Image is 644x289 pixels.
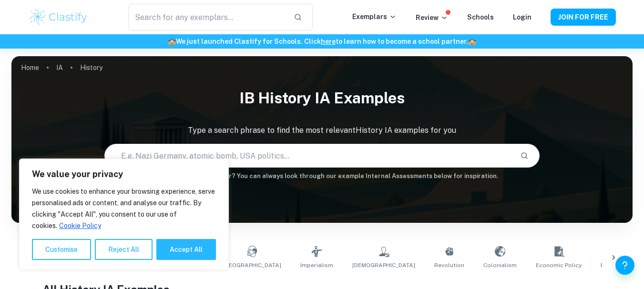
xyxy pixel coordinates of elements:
[59,221,102,230] a: Cookie Policy
[223,261,281,269] span: [GEOGRAPHIC_DATA]
[513,13,532,21] a: Login
[434,261,464,269] span: Revolution
[29,8,89,27] img: Clastify logo
[19,159,229,270] div: We value your privacy
[32,186,216,231] p: We use cookies to enhance your browsing experience, serve personalised ads or content, and analys...
[352,261,415,269] span: [DEMOGRAPHIC_DATA]
[468,38,476,45] span: 🏫
[300,261,333,269] span: Imperialism
[168,38,176,45] span: 🏫
[615,256,634,275] button: Help and Feedback
[536,261,582,269] span: Economic Policy
[32,169,216,180] p: We value your privacy
[95,239,153,260] button: Reject All
[11,125,633,136] p: Type a search phrase to find the most relevant History IA examples for you
[352,11,397,22] p: Exemplars
[11,171,633,181] h6: Not sure what to search for? You can always look through our example Internal Assessments below f...
[156,239,216,260] button: Accept All
[416,12,448,23] p: Review
[321,38,336,45] a: here
[483,261,517,269] span: Colonialism
[467,13,494,21] a: Schools
[11,83,633,113] h1: IB History IA examples
[551,9,616,26] button: JOIN FOR FREE
[2,36,642,47] h6: We just launched Clastify for Schools. Click to learn how to become a school partner.
[21,61,39,74] a: Home
[105,142,512,169] input: E.g. Nazi Germany, atomic bomb, USA politics...
[80,62,102,73] p: History
[56,61,63,74] a: IA
[128,4,286,30] input: Search for any exemplars...
[516,148,532,164] button: Search
[32,239,91,260] button: Customise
